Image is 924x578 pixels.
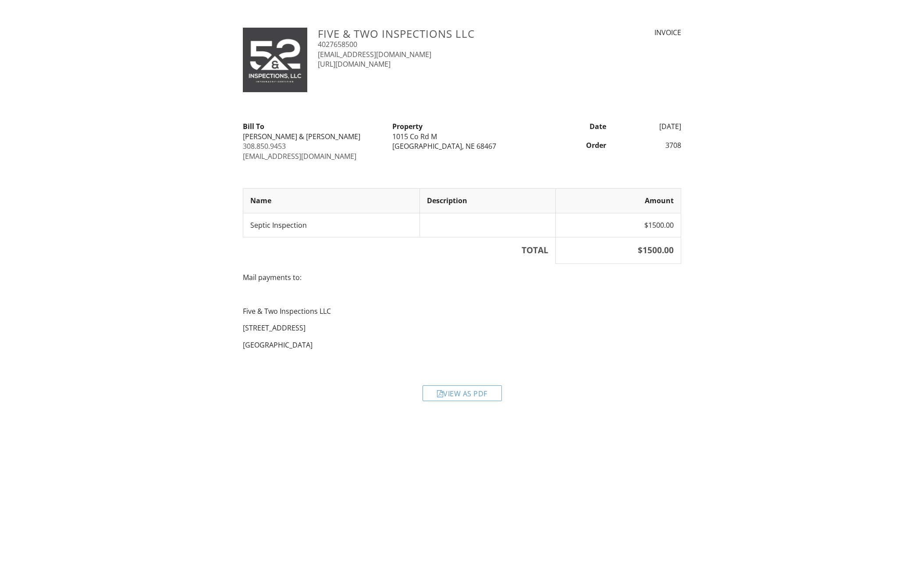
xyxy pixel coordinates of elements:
[243,151,356,161] a: [EMAIL_ADDRESS][DOMAIN_NAME]
[392,132,531,141] div: 1015 Co Rd M
[579,28,681,37] div: INVOICE
[392,122,423,131] strong: Property
[318,50,431,59] a: [EMAIL_ADDRESS][DOMAIN_NAME]
[556,189,681,213] th: Amount
[423,385,502,401] div: View as PDF
[611,140,686,150] div: 3708
[392,141,531,151] div: [GEOGRAPHIC_DATA], NE 68467
[243,141,286,151] a: 308.850.9453
[556,213,681,237] td: $1500.00
[537,122,612,131] div: Date
[243,323,681,333] p: [STREET_ADDRESS]
[318,59,391,69] a: [URL][DOMAIN_NAME]
[611,122,686,131] div: [DATE]
[243,132,382,141] div: [PERSON_NAME] & [PERSON_NAME]
[556,237,681,264] th: $1500.00
[243,273,681,282] p: Mail payments to:
[318,28,569,39] h3: Five & Two Inspections LLC
[243,306,681,316] p: Five & Two Inspections LLC
[423,391,502,401] a: View as PDF
[318,39,357,49] a: 4027658500
[243,122,264,131] strong: Bill To
[537,140,612,150] div: Order
[243,28,307,92] img: 5-and-2-logo-dark.png
[243,340,681,350] p: [GEOGRAPHIC_DATA]
[243,213,420,237] td: Septic Inspection
[419,189,556,213] th: Description
[243,189,420,213] th: Name
[243,237,556,264] th: TOTAL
